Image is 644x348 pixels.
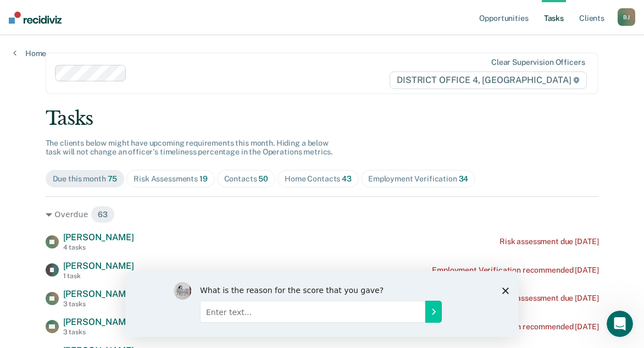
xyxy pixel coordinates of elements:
[499,294,598,303] div: Risk assessment due [DATE]
[63,317,134,327] span: [PERSON_NAME]
[63,272,134,280] div: 1 task
[63,232,134,242] span: [PERSON_NAME]
[432,266,598,275] div: Employment Verification recommended [DATE]
[9,12,62,24] img: Recidiviz
[224,174,269,184] div: Contacts
[499,237,598,246] div: Risk assessment due [DATE]
[390,71,587,89] span: DISTRICT OFFICE 4, [GEOGRAPHIC_DATA]
[342,174,352,183] span: 43
[491,58,585,67] div: Clear supervision officers
[618,8,635,26] button: BJ
[459,174,469,183] span: 34
[199,174,208,183] span: 19
[368,174,468,184] div: Employment Verification
[91,206,115,223] span: 63
[63,244,134,251] div: 4 tasks
[258,174,268,183] span: 50
[134,174,207,184] div: Risk Assessments
[63,289,134,299] span: [PERSON_NAME]
[63,328,134,336] div: 3 tasks
[607,311,633,337] iframe: Intercom live chat
[53,174,118,184] div: Due this month
[63,261,134,271] span: [PERSON_NAME]
[125,271,519,337] iframe: Survey by Kim from Recidiviz
[46,139,333,157] span: The clients below might have upcoming requirements this month. Hiding a below task will not chang...
[618,8,635,26] div: B J
[285,174,352,184] div: Home Contacts
[63,300,134,308] div: 3 tasks
[108,174,118,183] span: 75
[46,107,599,130] div: Tasks
[13,48,46,58] a: Home
[46,206,599,223] div: Overdue 63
